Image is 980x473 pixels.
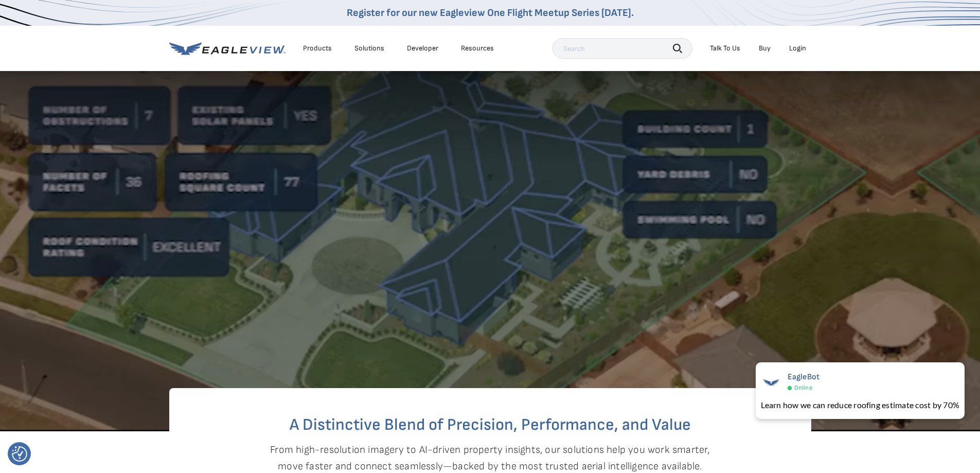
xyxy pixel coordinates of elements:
[210,417,770,433] h2: A Distinctive Blend of Precision, Performance, and Value
[354,44,384,53] div: Solutions
[710,44,740,53] div: Talk To Us
[461,44,494,53] div: Resources
[553,38,692,59] input: Search
[759,44,771,53] a: Buy
[347,7,634,19] a: Register for our new Eagleview One Flight Meetup Series [DATE].
[788,372,820,382] span: EagleBot
[761,399,959,411] div: Learn how we can reduce roofing estimate cost by 70%
[789,44,806,53] div: Login
[761,372,781,393] img: EagleBot
[303,44,332,53] div: Products
[794,384,812,392] span: Online
[12,446,27,462] img: Revisit consent button
[407,44,438,53] a: Developer
[12,446,27,462] button: Consent Preferences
